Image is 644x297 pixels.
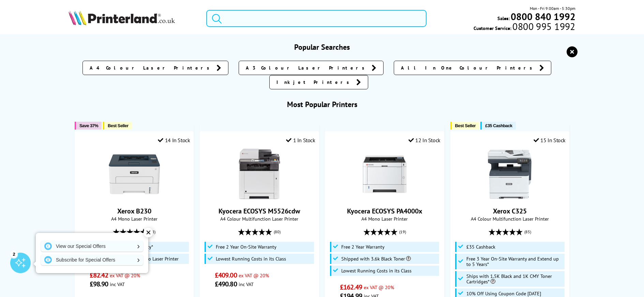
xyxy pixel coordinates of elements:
a: A4 Colour Laser Printers [83,61,228,75]
button: Best Seller [103,122,132,130]
span: Ships with 1.5K Black and 1K CMY Toner Cartridges* [466,273,563,284]
span: inc VAT [239,281,254,287]
span: Shipped with 3.6k Black Toner [341,256,411,262]
span: ex VAT @ 20% [110,272,140,279]
span: Lowest Running Costs in its Class [341,268,411,273]
span: £409.00 [215,271,237,280]
a: Xerox C325 [493,207,527,216]
span: 10% Off Using Coupon Code [DATE] [466,291,541,296]
a: View our Special Offers [41,241,143,252]
span: Lowest Running Costs in its Class [216,256,286,262]
span: Inkjet Printers [276,79,353,86]
img: Printerland Logo [69,10,175,25]
a: All In One Colour Printers [394,61,551,75]
a: Inkjet Printers [269,75,368,89]
button: Best Seller [450,122,479,130]
span: £162.49 [340,283,362,292]
h3: Most Popular Printers [69,100,575,109]
span: A4 Colour Multifunction Laser Printer [204,216,315,222]
span: Best Seller [455,123,476,128]
span: inc VAT [110,281,125,287]
span: £35 Cashback [466,244,495,250]
a: Xerox C325 [484,194,535,201]
a: Kyocera ECOSYS M5526cdw [219,207,300,216]
span: Free 2 Year On-Site Warranty [216,244,276,250]
span: Save 37% [79,123,98,128]
a: 0800 840 1992 [510,13,575,20]
span: Customer Service: [474,23,575,31]
span: £82.42 [90,271,108,280]
span: A3 Colour Laser Printers [246,64,368,71]
img: Kyocera ECOSYS M5526cdw [234,149,285,200]
span: £98.90 [90,280,108,288]
a: Xerox B230 [117,207,151,216]
a: Kyocera ECOSYS PA4000x [347,207,422,216]
input: Search product or brand [206,10,426,27]
span: A4 Colour Multifunction Laser Printer [454,216,566,222]
a: Subscribe for Special Offers [41,254,143,265]
div: 14 In Stock [158,137,190,144]
img: Kyocera ECOSYS PA4000x [359,149,410,200]
span: (48) [149,225,155,238]
span: All In One Colour Printers [401,64,536,71]
div: ✕ [144,228,153,237]
img: Xerox B230 [109,149,160,200]
div: 1 In Stock [286,137,315,144]
button: £35 Cashback [480,122,515,130]
h3: Popular Searches [69,42,575,52]
span: Free 3 Year On-Site Warranty and Extend up to 5 Years* [466,256,563,267]
div: 15 In Stock [534,137,566,144]
span: ex VAT @ 20% [364,284,394,291]
span: £35 Cashback [485,123,512,128]
a: Kyocera ECOSYS PA4000x [359,194,410,201]
span: Mon - Fri 9:00am - 5:30pm [530,5,575,12]
span: 0800 995 1992 [511,23,575,30]
a: A3 Colour Laser Printers [239,61,384,75]
a: Kyocera ECOSYS M5526cdw [234,194,285,201]
span: A4 Mono Laser Printer [78,216,190,222]
span: Sales: [497,15,510,21]
a: Printerland Logo [69,10,198,27]
span: ex VAT @ 20% [239,272,269,279]
span: (80) [274,225,281,238]
span: A4 Mono Laser Printer [329,216,440,222]
a: Xerox B230 [109,194,160,201]
span: Best Seller [108,123,129,128]
img: Xerox C325 [484,149,535,200]
span: Free 2 Year Warranty [341,244,385,250]
button: Save 37% [75,122,102,130]
div: 12 In Stock [408,137,440,144]
span: (85) [524,225,531,238]
span: (19) [399,225,406,238]
div: 2 [10,250,18,258]
span: £490.80 [215,280,237,288]
b: 0800 840 1992 [511,10,575,23]
span: A4 Colour Laser Printers [90,64,213,71]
